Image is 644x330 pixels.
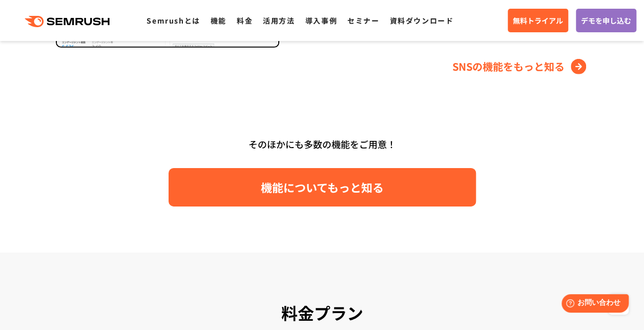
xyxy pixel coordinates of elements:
[389,15,453,26] a: 資料ダウンロード
[305,15,337,26] a: 導入事例
[347,15,379,26] a: セミナー
[28,135,617,154] div: そのほかにも多数の機能をご用意！
[263,15,295,26] a: 活用方法
[261,178,384,196] span: 機能についてもっと知る
[211,15,226,26] a: 機能
[576,9,636,32] a: デモを申し込む
[147,15,200,26] a: Semrushとは
[237,15,253,26] a: 料金
[508,9,568,32] a: 無料トライアル
[513,15,563,26] span: 無料トライアル
[53,299,591,326] h3: 料金プラン
[452,58,589,75] a: SNSの機能をもっと知る
[581,15,631,26] span: デモを申し込む
[553,290,633,319] iframe: Help widget launcher
[169,168,476,207] a: 機能についてもっと知る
